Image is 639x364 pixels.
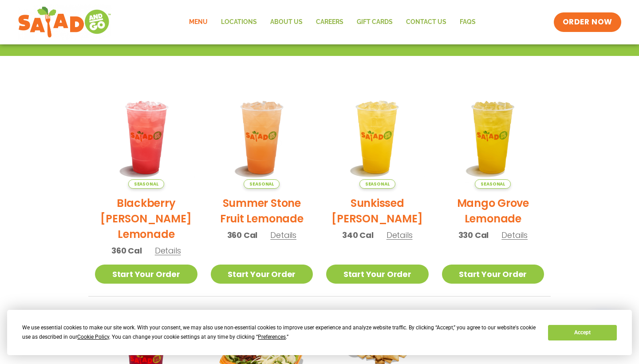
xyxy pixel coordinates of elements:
button: Accept [548,325,616,340]
a: Careers [309,12,350,32]
a: Start Your Order [326,265,429,284]
img: Product photo for Blackberry Bramble Lemonade [95,86,197,189]
a: Menu [182,12,214,32]
h2: Blackberry [PERSON_NAME] Lemonade [95,195,197,242]
a: Start Your Order [95,265,197,284]
span: Seasonal [244,179,280,189]
span: 340 Cal [342,229,374,241]
nav: Menu [182,12,482,32]
span: 360 Cal [227,229,258,241]
h2: Sunkissed [PERSON_NAME] [326,195,429,226]
span: 330 Cal [458,229,489,241]
span: Seasonal [475,179,511,189]
span: Cookie Policy [77,334,109,340]
a: About Us [264,12,309,32]
span: Seasonal [359,179,395,189]
img: Product photo for Sunkissed Yuzu Lemonade [326,86,429,189]
h2: Summer Stone Fruit Lemonade [211,195,313,226]
a: Start Your Order [211,265,313,284]
a: Contact Us [399,12,453,32]
span: Seasonal [128,179,164,189]
span: Details [155,245,181,256]
img: Product photo for Mango Grove Lemonade [442,86,544,189]
span: Details [270,229,296,241]
a: Locations [214,12,264,32]
img: new-SAG-logo-768×292 [18,4,111,40]
a: ORDER NOW [554,12,621,32]
div: We use essential cookies to make our site work. With your consent, we may also use non-essential ... [22,323,537,342]
a: Start Your Order [442,265,544,284]
span: ORDER NOW [563,17,612,28]
div: Cookie Consent Prompt [7,310,632,355]
a: FAQs [453,12,482,32]
span: 360 Cal [111,245,142,257]
span: Details [501,229,528,241]
span: Details [387,229,413,241]
a: GIFT CARDS [350,12,399,32]
h2: Mango Grove Lemonade [442,195,544,226]
img: Product photo for Summer Stone Fruit Lemonade [211,86,313,189]
span: Preferences [258,334,286,340]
